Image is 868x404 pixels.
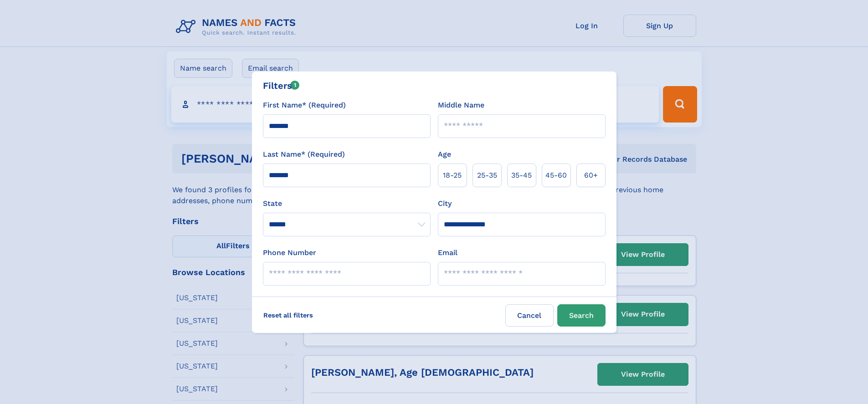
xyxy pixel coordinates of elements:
label: Reset all filters [257,304,319,326]
label: Phone Number [263,247,316,258]
span: 18‑25 [443,170,462,181]
label: City [438,198,452,209]
label: Age [438,149,451,160]
span: 60+ [584,170,598,181]
label: State [263,198,431,209]
label: First Name* (Required) [263,100,346,111]
label: Cancel [505,304,554,327]
button: Search [557,304,606,327]
label: Email [438,247,457,258]
label: Middle Name [438,100,484,111]
span: 25‑35 [477,170,497,181]
span: 35‑45 [511,170,532,181]
div: Filters [263,79,300,92]
label: Last Name* (Required) [263,149,345,160]
span: 45‑60 [545,170,567,181]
